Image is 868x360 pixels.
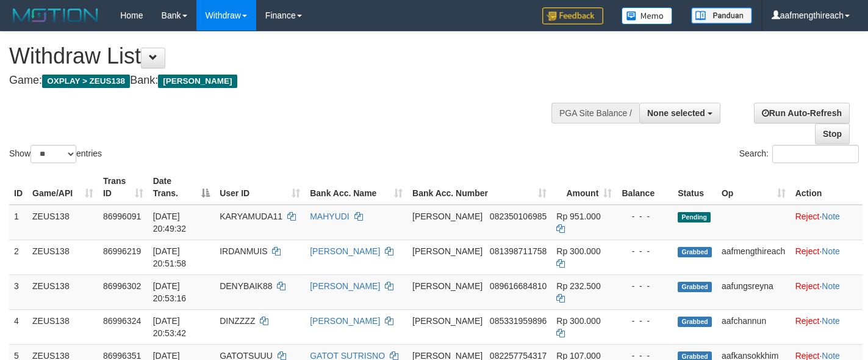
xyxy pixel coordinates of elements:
td: ZEUS138 [27,240,98,274]
span: Copy 081398711758 to clipboard [490,246,547,256]
h4: Game: Bank: [9,75,567,87]
td: 4 [9,309,27,344]
span: IRDANMUIS [220,246,268,256]
td: · [791,309,863,344]
span: Copy 082350106985 to clipboard [490,211,547,221]
a: [PERSON_NAME] [310,246,380,256]
span: [PERSON_NAME] [412,246,482,256]
th: Status [673,170,717,205]
th: Date Trans.: activate to sort column descending [148,170,215,205]
span: DENYBAIK88 [220,281,272,291]
span: Copy 085331959896 to clipboard [490,316,547,326]
td: aafchannun [717,309,791,344]
span: Pending [678,212,711,222]
a: Reject [795,281,820,291]
a: [PERSON_NAME] [310,316,380,326]
div: - - - [622,210,668,222]
td: aafmengthireach [717,240,791,274]
th: ID [9,170,27,205]
th: Balance [617,170,673,205]
td: · [791,205,863,240]
span: [DATE] 20:49:32 [153,211,187,233]
span: Rp 951.000 [556,211,600,221]
span: [DATE] 20:51:58 [153,246,187,268]
td: · [791,240,863,274]
span: Grabbed [678,317,712,327]
label: Show entries [9,145,102,163]
a: Reject [795,316,820,326]
a: Note [822,281,840,291]
span: [DATE] 20:53:42 [153,316,187,338]
span: 86996324 [103,316,141,326]
span: OXPLAY > ZEUS138 [42,75,130,88]
td: aafungsreyna [717,274,791,309]
th: Bank Acc. Number: activate to sort column ascending [407,170,551,205]
th: Amount: activate to sort column ascending [551,170,617,205]
a: Run Auto-Refresh [754,103,850,123]
div: PGA Site Balance / [551,103,639,123]
div: - - - [622,280,668,292]
a: MAHYUDI [310,211,350,221]
th: Op: activate to sort column ascending [717,170,791,205]
img: Button%20Memo.svg [622,7,673,24]
td: 3 [9,274,27,309]
div: - - - [622,315,668,327]
span: [PERSON_NAME] [412,211,482,221]
span: Rp 300.000 [556,316,600,326]
th: Game/API: activate to sort column ascending [27,170,98,205]
td: 2 [9,240,27,274]
td: · [791,274,863,309]
a: [PERSON_NAME] [310,281,380,291]
span: 86996219 [103,246,141,256]
a: Stop [815,123,850,144]
span: Grabbed [678,282,712,292]
span: Grabbed [678,247,712,257]
td: ZEUS138 [27,205,98,240]
td: ZEUS138 [27,309,98,344]
h1: Withdraw List [9,44,567,68]
img: MOTION_logo.png [9,6,102,24]
label: Search: [739,145,859,163]
span: 86996091 [103,211,141,221]
span: Copy 089616684810 to clipboard [490,281,547,291]
th: User ID: activate to sort column ascending [215,170,305,205]
span: Rp 300.000 [556,246,600,256]
span: Rp 232.500 [556,281,600,291]
span: [DATE] 20:53:16 [153,281,187,303]
td: ZEUS138 [27,274,98,309]
img: Feedback.jpg [542,7,603,24]
th: Bank Acc. Name: activate to sort column ascending [305,170,407,205]
span: [PERSON_NAME] [412,316,482,326]
span: [PERSON_NAME] [412,281,482,291]
td: 1 [9,205,27,240]
a: Reject [795,246,820,256]
a: Note [822,316,840,326]
span: [PERSON_NAME] [158,75,237,88]
th: Action [791,170,863,205]
a: Note [822,246,840,256]
img: panduan.png [691,7,752,24]
span: DINZZZZ [220,316,255,326]
a: Note [822,211,840,221]
span: KARYAMUDA11 [220,211,282,221]
span: None selected [647,108,705,118]
span: 86996302 [103,281,141,291]
button: None selected [639,103,720,123]
a: Reject [795,211,820,221]
input: Search: [772,145,859,163]
select: Showentries [30,145,76,163]
div: - - - [622,245,668,257]
th: Trans ID: activate to sort column ascending [98,170,148,205]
